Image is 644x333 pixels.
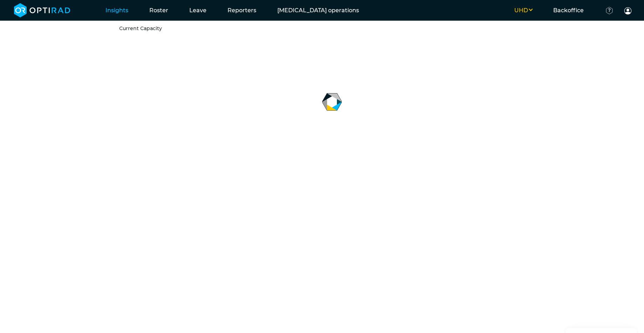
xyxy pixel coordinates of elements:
[119,25,162,32] a: Current Capacity
[14,3,70,18] img: brand-opti-rad-logos-blue-and-white-d2f68631ba2948856bd03f2d395fb146ddc8fb01b4b6e9315ea85fa773367...
[504,6,543,15] button: UHD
